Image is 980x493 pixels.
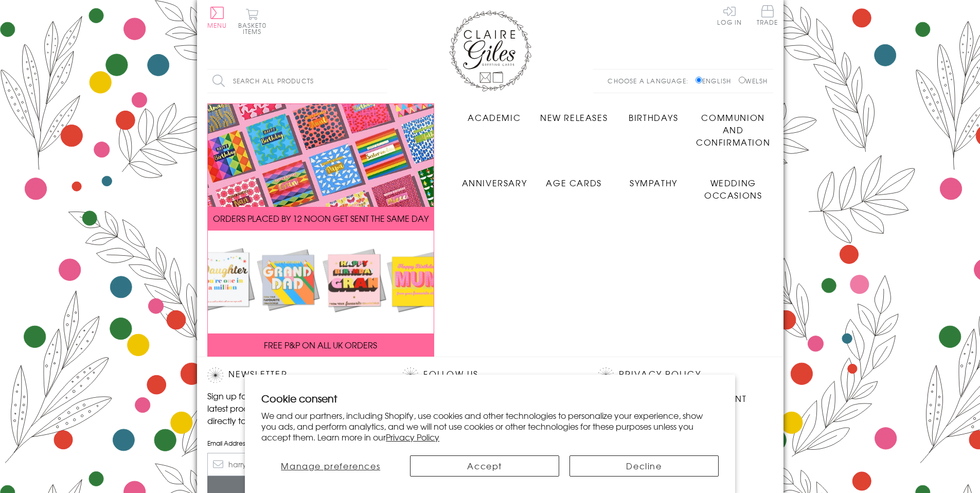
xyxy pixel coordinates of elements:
[207,367,382,383] h2: Newsletter
[717,5,742,25] a: Log In
[261,455,400,477] button: Manage preferences
[386,431,439,443] a: Privacy Policy
[410,455,559,477] button: Accept
[608,76,693,85] p: Choose a language:
[207,438,382,448] label: Email Address
[693,169,773,201] a: Wedding Occasions
[739,77,745,83] input: Welsh
[402,367,577,383] h2: Follow Us
[281,460,380,472] span: Manage preferences
[207,453,382,476] input: harry@hogwarts.edu
[696,76,736,85] label: English
[546,177,601,189] span: Age Cards
[540,111,608,124] span: New Releases
[455,169,534,189] a: Anniversary
[696,111,770,148] span: Communion and Confirmation
[455,103,534,124] a: Academic
[468,111,521,124] span: Academic
[207,390,382,427] p: Sign up for our newsletter to receive the latest product launches, news and offers directly to yo...
[534,169,614,189] a: Age Cards
[207,7,227,28] button: Menu
[462,177,527,189] span: Anniversary
[739,76,768,85] label: Welsh
[207,21,227,30] span: Menu
[757,5,778,25] span: Trade
[207,69,387,93] input: Search all products
[569,455,719,477] button: Decline
[449,10,531,92] img: Claire Giles Greetings Cards
[264,339,377,351] span: FREE P&P ON ALL UK ORDERS
[619,367,701,381] a: Privacy Policy
[377,69,387,93] input: Search
[213,212,429,224] span: ORDERS PLACED BY 12 NOON GET SENT THE SAME DAY
[261,410,719,442] p: We and our partners, including Shopify, use cookies and other technologies to personalize your ex...
[534,103,614,124] a: New Releases
[261,391,719,406] h2: Cookie consent
[629,111,678,124] span: Birthdays
[630,177,678,189] span: Sympathy
[693,103,773,148] a: Communion and Confirmation
[614,103,693,124] a: Birthdays
[238,8,266,34] button: Basket0 items
[704,177,762,201] span: Wedding Occasions
[757,5,778,27] a: Trade
[696,77,702,83] input: English
[243,21,266,36] span: 0 items
[614,169,693,189] a: Sympathy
